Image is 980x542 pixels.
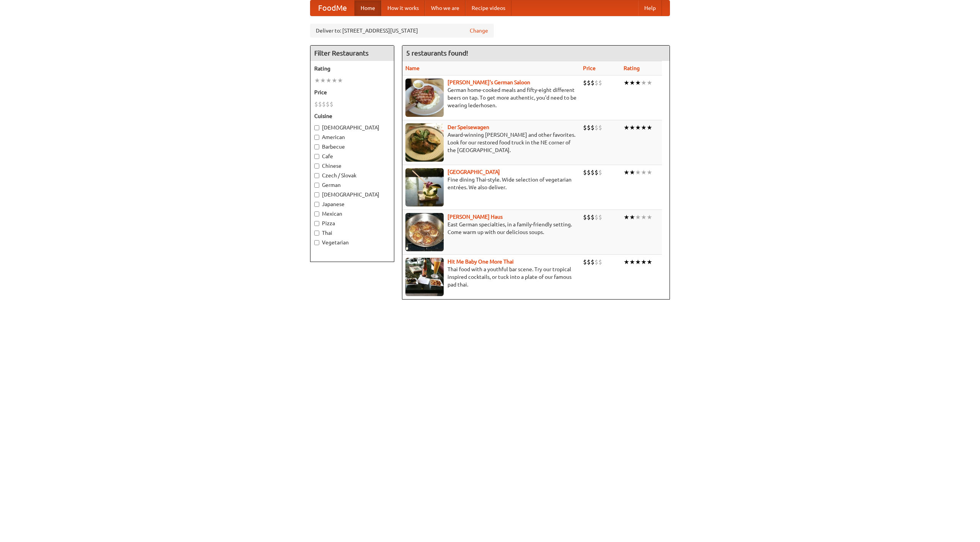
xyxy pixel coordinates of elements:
img: speisewagen.jpg [405,123,444,162]
input: Chinese [314,164,319,169]
li: ★ [647,213,652,221]
a: Change [470,27,488,34]
li: $ [322,100,326,108]
label: Japanese [314,200,390,208]
li: $ [583,79,587,87]
li: $ [326,100,330,108]
li: $ [598,213,602,221]
label: Thai [314,229,390,237]
a: [PERSON_NAME]'s German Saloon [448,79,530,85]
li: $ [591,168,595,177]
li: $ [598,168,602,177]
p: Thai food with a youthful bar scene. Try our tropical inspired cocktails, or tuck into a plate of... [405,265,577,288]
li: $ [595,168,598,177]
label: Barbecue [314,143,390,151]
li: ★ [624,213,629,221]
p: German home-cooked meals and fifty-eight different beers on tap. To get more authentic, you'd nee... [405,86,577,109]
label: Mexican [314,210,390,218]
input: [DEMOGRAPHIC_DATA] [314,192,319,197]
input: American [314,135,319,140]
a: FoodMe [310,0,354,16]
li: $ [595,213,598,221]
li: ★ [635,168,641,177]
li: $ [587,123,591,132]
li: ★ [629,168,635,177]
li: ★ [635,79,641,87]
img: esthers.jpg [405,79,444,117]
li: $ [583,258,587,266]
li: ★ [641,123,647,132]
li: ★ [629,79,635,87]
li: ★ [337,76,343,85]
p: East German specialties, in a family-friendly setting. Come warm up with our delicious soups. [405,221,577,236]
li: ★ [629,258,635,266]
li: $ [583,168,587,177]
li: ★ [641,258,647,266]
a: Help [638,0,662,16]
input: [DEMOGRAPHIC_DATA] [314,125,319,130]
li: $ [583,123,587,132]
a: Price [583,65,596,71]
img: kohlhaus.jpg [405,213,444,251]
li: $ [330,100,333,108]
a: Rating [624,65,640,71]
li: ★ [635,213,641,221]
li: ★ [624,123,629,132]
h4: Filter Restaurants [310,46,394,61]
a: [PERSON_NAME] Haus [448,214,503,220]
li: ★ [641,213,647,221]
input: German [314,183,319,188]
li: $ [583,213,587,221]
a: Recipe videos [465,0,511,16]
li: ★ [635,123,641,132]
label: [DEMOGRAPHIC_DATA] [314,124,390,131]
li: $ [591,123,595,132]
input: Pizza [314,221,319,226]
input: Thai [314,231,319,236]
li: $ [314,100,318,108]
li: $ [318,100,322,108]
input: Vegetarian [314,240,319,245]
li: ★ [647,79,652,87]
li: $ [595,123,598,132]
li: ★ [326,76,332,85]
li: ★ [624,258,629,266]
input: Japanese [314,202,319,207]
label: American [314,133,390,141]
li: $ [587,79,591,87]
a: Hit Me Baby One More Thai [448,259,514,265]
div: Deliver to: [STREET_ADDRESS][US_STATE] [310,24,494,38]
input: Barbecue [314,144,319,149]
li: $ [598,79,602,87]
label: Czech / Slovak [314,172,390,179]
a: Der Speisewagen [448,124,489,130]
h5: Rating [314,65,390,72]
img: babythai.jpg [405,258,444,296]
ng-pluralize: 5 restaurants found! [406,49,468,57]
li: ★ [332,76,337,85]
label: German [314,181,390,189]
li: ★ [641,79,647,87]
li: ★ [647,258,652,266]
li: $ [591,79,595,87]
input: Mexican [314,211,319,216]
a: Who we are [425,0,465,16]
label: [DEMOGRAPHIC_DATA] [314,191,390,198]
h5: Cuisine [314,112,390,120]
label: Cafe [314,152,390,160]
a: How it works [381,0,425,16]
img: satay.jpg [405,168,444,206]
li: ★ [624,79,629,87]
h5: Price [314,88,390,96]
a: [GEOGRAPHIC_DATA] [448,169,500,175]
li: ★ [314,76,320,85]
li: $ [587,168,591,177]
li: $ [598,258,602,266]
li: ★ [629,123,635,132]
li: $ [591,258,595,266]
li: ★ [624,168,629,177]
